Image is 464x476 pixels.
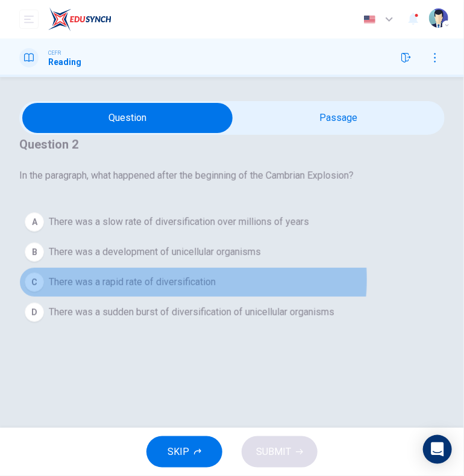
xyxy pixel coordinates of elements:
[48,49,61,57] span: CEFR
[19,168,445,183] span: In the paragraph, what happened after the beginning of the Cambrian Explosion?
[25,212,44,232] div: A
[19,297,445,327] button: DThere was a sudden burst of diversification of unicellular organisms
[19,135,445,154] h4: Question 2
[49,305,334,320] span: There was a sudden burst of diversification of unicellular organisms
[25,303,44,322] div: D
[19,267,445,297] button: CThere was a rapid rate of diversification
[49,215,309,229] span: There was a slow rate of diversification over millions of years
[49,275,216,289] span: There was a rapid rate of diversification
[362,15,377,24] img: en
[25,243,44,262] div: B
[48,7,111,31] img: ELTC logo
[168,444,189,460] span: SKIP
[49,245,261,259] span: There was a development of unicellular organisms
[423,435,452,464] div: Open Intercom Messenger
[19,237,445,267] button: BThere was a development of unicellular organisms
[19,10,39,29] button: open mobile menu
[146,436,222,468] button: SKIP
[19,207,445,237] button: AThere was a slow rate of diversification over millions of years
[25,273,44,292] div: C
[48,57,81,67] h1: Reading
[429,8,448,28] img: Profile picture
